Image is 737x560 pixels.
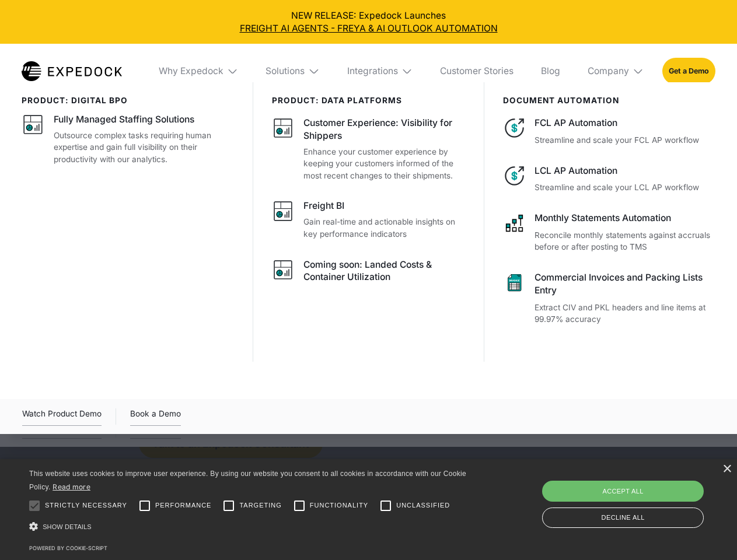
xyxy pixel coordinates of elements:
a: Book a Demo [130,407,181,426]
a: FCL AP AutomationStreamline and scale your FCL AP workflow [503,117,715,146]
div: Monthly Statements Automation [535,212,715,225]
div: product: digital bpo [22,96,235,105]
a: FREIGHT AI AGENTS - FREYA & AI OUTLOOK AUTOMATION [9,22,728,35]
p: Streamline and scale your FCL AP workflow [535,134,715,146]
div: NEW RELEASE: Expedock Launches [9,9,728,35]
a: Read more [53,482,90,491]
div: Integrations [338,44,422,99]
span: Performance [155,501,212,510]
div: Company [578,44,653,99]
a: Coming soon: Landed Costs & Container Utilization [272,258,466,288]
a: Customer Experience: Visibility for ShippersEnhance your customer experience by keeping your cust... [272,117,466,181]
div: Watch Product Demo [22,407,102,426]
a: Freight BIGain real-time and actionable insights on key performance indicators [272,199,466,240]
div: Solutions [266,65,305,77]
div: Customer Experience: Visibility for Shippers [303,117,466,142]
div: Fully Managed Staffing Solutions [54,113,194,126]
p: Streamline and scale your LCL AP workflow [535,181,715,194]
p: Enhance your customer experience by keeping your customers informed of the most recent changes to... [303,146,466,182]
div: Commercial Invoices and Packing Lists Entry [535,271,715,297]
span: Functionality [310,501,368,510]
div: Why Expedock [149,44,247,99]
div: PRODUCT: data platforms [272,96,466,105]
span: Strictly necessary [45,501,127,510]
div: Freight BI [303,199,344,212]
div: Solutions [257,44,329,99]
span: Show details [43,523,92,530]
a: Monthly Statements AutomationReconcile monthly statements against accruals before or after postin... [503,212,715,253]
iframe: Chat Widget [543,434,737,560]
a: LCL AP AutomationStreamline and scale your LCL AP workflow [503,164,715,194]
p: Outsource complex tasks requiring human expertise and gain full visibility on their productivity ... [54,129,235,166]
a: Commercial Invoices and Packing Lists EntryExtract CIV and PKL headers and line items at 99.97% a... [503,271,715,325]
div: document automation [503,96,715,105]
div: Show details [29,519,470,535]
a: Powered by cookie-script [29,545,107,551]
div: Why Expedock [159,65,223,77]
div: FCL AP Automation [535,117,715,129]
div: Coming soon: Landed Costs & Container Utilization [303,258,466,284]
a: Blog [532,44,569,99]
a: Customer Stories [431,44,522,99]
div: LCL AP Automation [535,164,715,177]
a: open lightbox [22,407,102,426]
span: Targeting [239,501,281,510]
p: Extract CIV and PKL headers and line items at 99.97% accuracy [535,302,715,325]
a: Get a Demo [662,58,715,84]
span: This website uses cookies to improve user experience. By using our website you consent to all coo... [29,470,466,491]
span: Unclassified [396,501,450,510]
a: Fully Managed Staffing SolutionsOutsource complex tasks requiring human expertise and gain full v... [22,113,235,165]
p: Gain real-time and actionable insights on key performance indicators [303,216,466,240]
p: Reconcile monthly statements against accruals before or after posting to TMS [535,229,715,253]
div: Integrations [347,65,398,77]
div: Company [588,65,629,77]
